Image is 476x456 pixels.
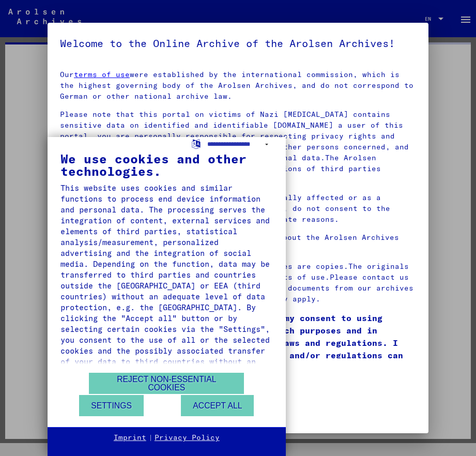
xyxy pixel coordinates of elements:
[79,395,144,416] button: Settings
[89,373,244,394] button: Reject non-essential cookies
[181,395,254,416] button: Accept all
[60,153,273,177] div: We use cookies and other technologies.
[60,183,273,378] div: This website uses cookies and similar functions to process end device information and personal da...
[114,433,146,443] a: Imprint
[155,433,220,443] a: Privacy Policy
